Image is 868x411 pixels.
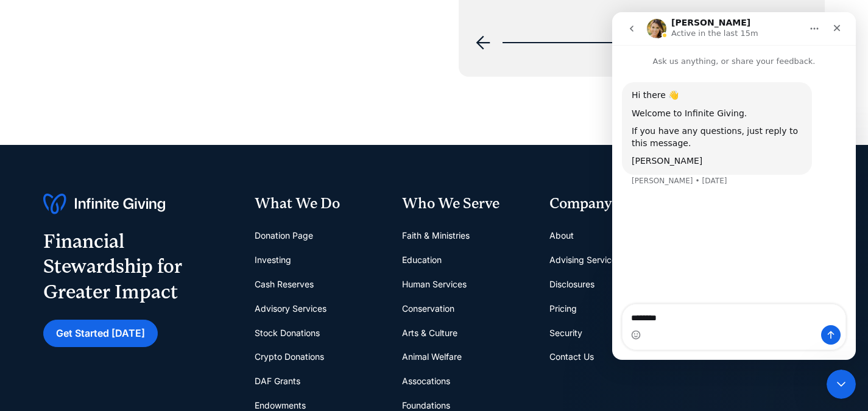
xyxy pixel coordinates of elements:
a: Faith & Ministries [402,223,470,248]
a: Cash Reserves [255,272,314,297]
a: Animal Welfare [402,345,462,369]
a: Pricing [549,297,577,321]
div: Financial Stewardship for Greater Impact [43,229,235,305]
a: Donation Page [255,223,313,248]
a: Stock Donations [255,321,320,345]
a: DAF Grants [255,369,300,393]
a: Crypto Donations [255,345,324,369]
a: Investing [255,248,291,272]
a: Assocations [402,369,450,393]
div: Who We Serve [402,194,530,214]
a: About [549,223,574,248]
a: Disclosures [549,272,595,297]
a: Get Started [DATE] [43,320,158,347]
a: Conservation [402,297,454,321]
div: previous slide [468,28,498,57]
iframe: Intercom live chat [827,370,856,399]
a: Arts & Culture [402,321,457,345]
div: What We Do [255,194,383,214]
a: Education [402,248,442,272]
a: Human Services [402,272,467,297]
div: Company [549,194,677,214]
a: Security [549,321,582,345]
a: Contact Us [549,345,594,369]
a: Advisory Services [255,297,326,321]
iframe: Intercom live chat [612,12,856,360]
a: Advising Services [549,248,621,272]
